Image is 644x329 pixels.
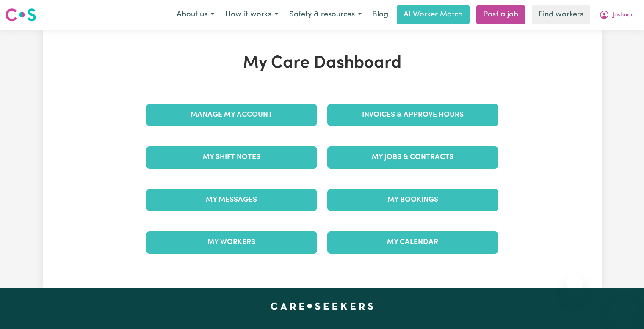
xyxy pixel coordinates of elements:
a: My Bookings [327,189,498,211]
a: My Messages [146,189,317,211]
a: Post a job [476,5,525,24]
button: Safety & resources [284,6,367,24]
iframe: Close message [566,275,583,292]
a: Careseekers home page [271,303,373,310]
a: My Shift Notes [146,146,317,168]
a: Careseekers logo [5,5,36,25]
img: Careseekers logo [5,7,36,22]
iframe: Button to launch messaging window [610,295,637,322]
span: Joshuar [613,11,633,20]
a: Manage My Account [146,104,317,126]
a: My Workers [146,231,317,253]
a: Blog [367,5,393,24]
a: Invoices & Approve Hours [327,104,498,126]
button: About us [171,6,220,24]
button: My Account [594,6,639,24]
h1: My Care Dashboard [141,53,503,74]
a: Find workers [532,5,590,24]
a: My Jobs & Contracts [327,146,498,168]
a: My Calendar [327,231,498,253]
a: AI Worker Match [397,5,470,24]
button: How it works [220,6,284,24]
